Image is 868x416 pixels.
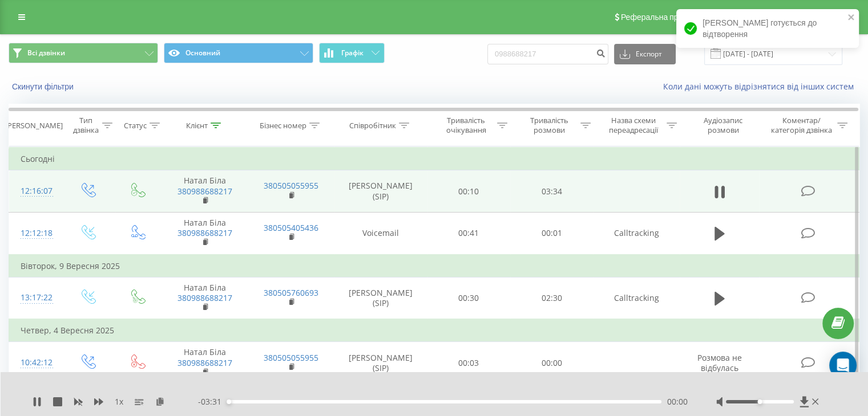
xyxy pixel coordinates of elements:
[177,227,232,238] a: 380988688217
[115,396,123,407] span: 1 x
[162,342,248,384] td: Натал Біла
[260,121,306,130] div: Бізнес номер
[162,170,248,213] td: Натал Біла
[593,277,679,319] td: Calltracking
[667,396,688,407] span: 00:00
[593,212,679,254] td: Calltracking
[9,319,859,342] td: Четвер, 4 Вересня 2025
[487,44,608,64] input: Пошук за номером
[177,292,232,303] a: 380988688217
[9,43,158,63] button: Всі дзвінки
[9,148,859,170] td: Сьогодні
[663,81,859,92] a: Коли дані можуть відрізнятися вiд інших систем
[319,43,385,63] button: Графік
[72,116,99,135] div: Тип дзвінка
[690,116,757,135] div: Аудіозапис розмови
[21,352,51,374] div: 10:42:12
[697,352,742,373] span: Розмова не відбулась
[614,44,676,64] button: Експорт
[264,222,318,233] a: 380505405436
[9,81,79,92] button: Скинути фільтри
[164,43,313,63] button: Основний
[427,277,510,319] td: 00:30
[520,116,578,135] div: Тривалість розмови
[186,121,208,130] div: Клієнт
[334,342,427,384] td: [PERSON_NAME] (SIP)
[604,116,664,135] div: Назва схеми переадресації
[768,116,834,135] div: Коментар/категорія дзвінка
[427,212,510,254] td: 00:41
[427,342,510,384] td: 00:03
[510,212,593,254] td: 00:01
[349,121,396,130] div: Співробітник
[9,255,859,278] td: Вівторок, 9 Вересня 2025
[510,170,593,213] td: 03:34
[124,121,147,130] div: Статус
[334,170,427,213] td: [PERSON_NAME] (SIP)
[177,357,232,368] a: 380988688217
[177,186,232,197] a: 380988688217
[264,287,318,298] a: 380505760693
[227,399,231,404] div: Accessibility label
[847,13,855,23] button: close
[334,277,427,319] td: [PERSON_NAME] (SIP)
[510,277,593,319] td: 02:30
[427,170,510,213] td: 00:10
[198,396,227,407] span: - 03:31
[510,342,593,384] td: 00:00
[621,13,705,22] span: Реферальна програма
[21,287,51,309] div: 13:17:22
[438,116,495,135] div: Тривалість очікування
[162,277,248,319] td: Натал Біла
[829,352,857,379] div: Open Intercom Messenger
[334,212,427,254] td: Voicemail
[757,399,762,404] div: Accessibility label
[264,352,318,363] a: 380505055955
[21,180,51,202] div: 12:16:07
[676,9,859,48] div: [PERSON_NAME] готується до відтворення
[264,180,318,191] a: 380505055955
[162,212,248,254] td: Натал Біла
[341,49,364,57] span: Графік
[27,48,65,58] span: Всі дзвінки
[5,121,63,130] div: [PERSON_NAME]
[21,222,51,244] div: 12:12:18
